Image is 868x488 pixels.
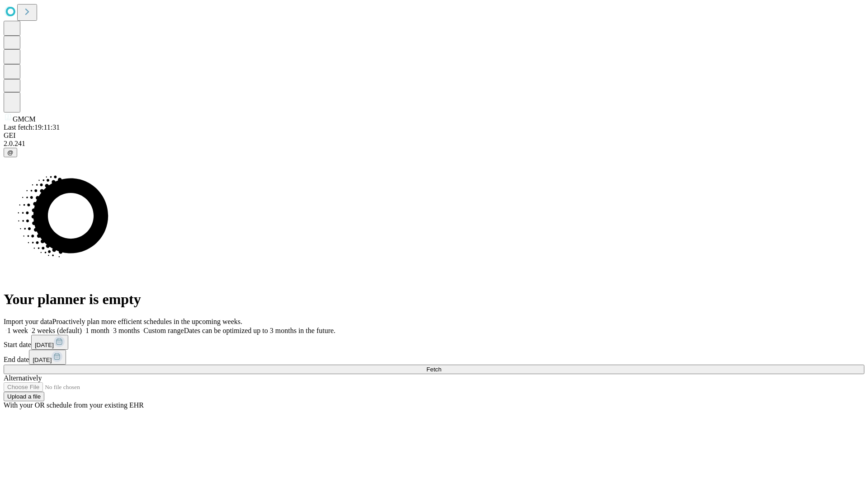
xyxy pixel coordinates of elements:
[13,115,36,123] span: GMCM
[4,291,864,308] h1: Your planner is empty
[4,350,864,365] div: End date
[4,335,864,350] div: Start date
[29,350,66,365] button: [DATE]
[4,318,52,325] span: Import your data
[4,148,17,157] button: @
[7,327,28,334] span: 1 week
[7,149,14,156] span: @
[32,327,82,334] span: 2 weeks (default)
[33,357,52,363] span: [DATE]
[4,131,864,140] div: GEI
[4,392,44,401] button: Upload a file
[31,335,68,350] button: [DATE]
[4,123,60,131] span: Last fetch: 19:11:31
[4,374,42,382] span: Alternatively
[184,327,335,334] span: Dates can be optimized up to 3 months in the future.
[35,342,54,348] span: [DATE]
[4,365,864,374] button: Fetch
[143,327,184,334] span: Custom range
[4,140,864,148] div: 2.0.241
[113,327,140,334] span: 3 months
[52,318,242,325] span: Proactively plan more efficient schedules in the upcoming weeks.
[426,366,441,373] span: Fetch
[85,327,109,334] span: 1 month
[4,401,144,409] span: With your OR schedule from your existing EHR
